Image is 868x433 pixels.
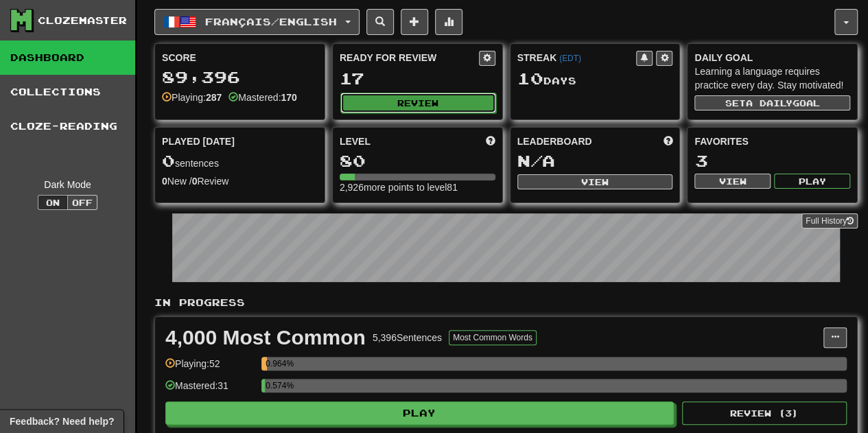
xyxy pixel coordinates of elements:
[162,151,175,170] span: 0
[154,9,360,35] button: Français/English
[694,51,850,65] div: Daily Goal
[165,401,674,425] button: Play
[154,296,858,309] p: In Progress
[340,134,371,148] span: Level
[340,93,496,113] button: Review
[486,134,495,148] span: Score more points to level up
[373,331,442,344] div: 5,396 Sentences
[192,176,198,187] strong: 0
[281,92,296,103] strong: 170
[162,91,222,104] div: Playing:
[266,357,267,371] div: 0.964%
[746,98,793,108] span: a daily
[694,174,771,189] button: View
[165,357,255,379] div: Playing: 52
[162,174,318,188] div: New / Review
[694,95,850,110] button: Seta dailygoal
[517,151,555,170] span: N/A
[774,174,850,189] button: Play
[682,401,847,425] button: Review (3)
[205,16,337,27] span: Français / English
[228,91,297,104] div: Mastered:
[517,134,592,148] span: Leaderboard
[449,330,537,345] button: Most Common Words
[38,14,127,27] div: Clozemaster
[340,51,479,65] div: Ready for Review
[801,213,858,229] a: Full History
[10,414,114,428] span: Open feedback widget
[340,180,495,194] div: 2,926 more points to level 81
[366,9,394,35] button: Search sentences
[206,92,222,103] strong: 287
[559,54,581,63] a: (EDT)
[38,195,68,210] button: On
[694,152,850,169] div: 3
[401,9,428,35] button: Add sentence to collection
[10,178,125,191] div: Dark Mode
[162,152,318,170] div: sentences
[165,379,255,401] div: Mastered: 31
[340,152,495,169] div: 80
[517,70,673,88] div: Day s
[162,134,235,148] span: Played [DATE]
[165,327,366,348] div: 4,000 Most Common
[517,69,543,88] span: 10
[517,174,673,189] button: View
[340,70,495,87] div: 17
[162,51,318,65] div: Score
[694,134,850,148] div: Favorites
[162,176,167,187] strong: 0
[435,9,462,35] button: More stats
[162,69,318,86] div: 89,396
[517,51,637,65] div: Streak
[67,195,97,210] button: Off
[663,134,672,148] span: This week in points, UTC
[694,65,850,92] div: Learning a language requires practice every day. Stay motivated!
